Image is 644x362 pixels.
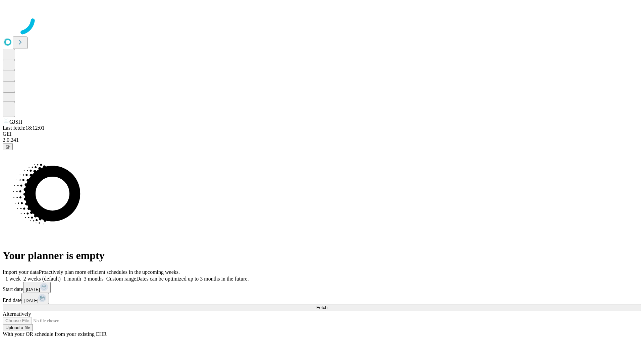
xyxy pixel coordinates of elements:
[3,311,31,317] span: Alternatively
[3,293,641,304] div: End date
[5,276,21,282] span: 1 week
[136,276,249,282] span: Dates can be optimized up to 3 months in the future.
[63,276,81,282] span: 1 month
[26,287,40,292] span: [DATE]
[3,331,107,337] span: With your OR schedule from your existing EHR
[3,282,641,293] div: Start date
[3,324,33,331] button: Upload a file
[3,131,641,137] div: GEI
[84,276,104,282] span: 3 months
[23,282,51,293] button: [DATE]
[23,276,61,282] span: 2 weeks (default)
[39,269,180,275] span: Proactively plan more efficient schedules in the upcoming weeks.
[5,144,10,149] span: @
[3,249,641,262] h1: Your planner is empty
[24,298,38,303] span: [DATE]
[3,269,39,275] span: Import your data
[316,305,327,310] span: Fetch
[3,137,641,143] div: 2.0.241
[9,119,22,125] span: GJSH
[3,143,13,150] button: @
[21,293,49,304] button: [DATE]
[3,304,641,311] button: Fetch
[3,125,45,131] span: Last fetch: 18:12:01
[106,276,136,282] span: Custom range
